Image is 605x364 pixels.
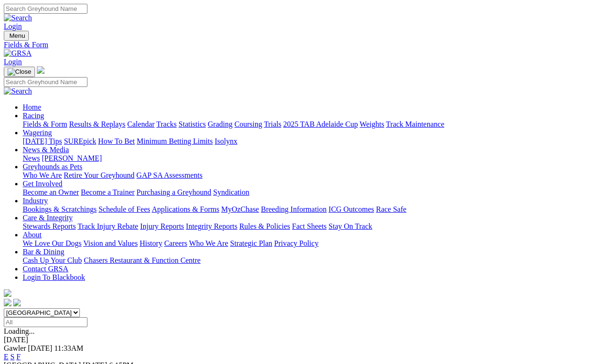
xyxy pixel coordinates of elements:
[42,154,102,162] a: [PERSON_NAME]
[4,49,32,58] img: GRSA
[23,112,44,120] a: Racing
[23,154,601,163] div: News & Media
[23,146,69,154] a: News & Media
[4,327,35,335] span: Loading...
[4,14,32,22] img: Search
[10,353,15,361] a: S
[137,137,213,145] a: Minimum Betting Limits
[230,239,272,247] a: Strategic Plan
[4,31,29,41] button: Toggle navigation
[23,188,601,197] div: Get Involved
[4,4,87,14] input: Search
[23,103,41,111] a: Home
[23,239,601,248] div: About
[98,205,150,213] a: Schedule of Fees
[360,120,384,128] a: Weights
[64,137,96,145] a: SUREpick
[23,273,85,281] a: Login To Blackbook
[81,188,135,196] a: Become a Trainer
[179,120,206,128] a: Statistics
[23,248,64,256] a: Bar & Dining
[164,239,187,247] a: Careers
[28,344,52,352] span: [DATE]
[83,239,138,247] a: Vision and Values
[37,66,44,74] img: logo-grsa-white.png
[386,120,444,128] a: Track Maintenance
[239,222,290,230] a: Rules & Policies
[69,120,125,128] a: Results & Replays
[213,188,249,196] a: Syndication
[189,239,228,247] a: Who We Are
[8,68,31,76] img: Close
[54,344,84,352] span: 11:33AM
[137,188,211,196] a: Purchasing a Greyhound
[23,120,601,129] div: Racing
[261,205,327,213] a: Breeding Information
[23,256,82,264] a: Cash Up Your Club
[23,180,62,188] a: Get Involved
[283,120,358,128] a: 2025 TAB Adelaide Cup
[9,32,25,39] span: Menu
[376,205,406,213] a: Race Safe
[4,22,22,30] a: Login
[139,239,162,247] a: History
[234,120,262,128] a: Coursing
[4,336,601,344] div: [DATE]
[328,205,374,213] a: ICG Outcomes
[4,58,22,66] a: Login
[13,299,21,306] img: twitter.svg
[23,205,601,214] div: Industry
[23,171,601,180] div: Greyhounds as Pets
[23,205,96,213] a: Bookings & Scratchings
[127,120,155,128] a: Calendar
[78,222,138,230] a: Track Injury Rebate
[264,120,281,128] a: Trials
[17,353,21,361] a: F
[137,171,203,179] a: GAP SA Assessments
[152,205,219,213] a: Applications & Forms
[23,222,76,230] a: Stewards Reports
[98,137,135,145] a: How To Bet
[23,197,48,205] a: Industry
[23,265,68,273] a: Contact GRSA
[4,77,87,87] input: Search
[4,353,9,361] a: E
[23,129,52,137] a: Wagering
[4,67,35,77] button: Toggle navigation
[64,171,135,179] a: Retire Your Greyhound
[23,214,73,222] a: Care & Integrity
[292,222,327,230] a: Fact Sheets
[4,289,11,297] img: logo-grsa-white.png
[215,137,237,145] a: Isolynx
[274,239,319,247] a: Privacy Policy
[221,205,259,213] a: MyOzChase
[328,222,372,230] a: Stay On Track
[208,120,233,128] a: Grading
[4,317,87,327] input: Select date
[186,222,237,230] a: Integrity Reports
[23,171,62,179] a: Who We Are
[23,188,79,196] a: Become an Owner
[4,344,26,352] span: Gawler
[23,120,67,128] a: Fields & Form
[23,137,601,146] div: Wagering
[23,137,62,145] a: [DATE] Tips
[84,256,200,264] a: Chasers Restaurant & Function Centre
[23,256,601,265] div: Bar & Dining
[156,120,177,128] a: Tracks
[23,163,82,171] a: Greyhounds as Pets
[4,41,601,49] a: Fields & Form
[4,299,11,306] img: facebook.svg
[23,154,40,162] a: News
[23,239,81,247] a: We Love Our Dogs
[140,222,184,230] a: Injury Reports
[23,222,601,231] div: Care & Integrity
[23,231,42,239] a: About
[4,87,32,95] img: Search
